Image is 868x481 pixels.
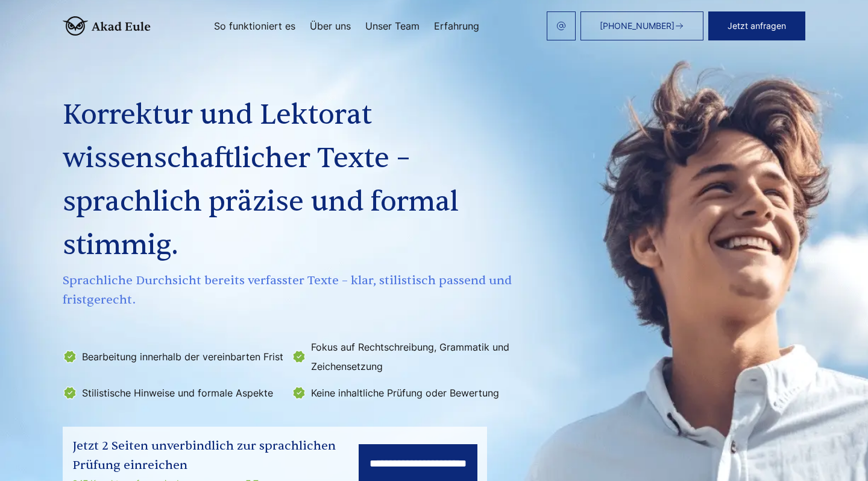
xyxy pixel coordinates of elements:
button: Jetzt anfragen [708,11,805,40]
a: Über uns [310,21,351,31]
li: Stilistische Hinweise und formale Aspekte [63,383,285,403]
li: Keine inhaltliche Prüfung oder Bewertung [292,383,514,403]
li: Bearbeitung innerhalb der vereinbarten Frist [63,337,285,376]
img: email [556,21,566,31]
a: [PHONE_NUMBER] [580,11,703,40]
span: Sprachliche Durchsicht bereits verfasster Texte – klar, stilistisch passend und fristgerecht. [63,271,516,310]
a: Unser Team [365,21,420,31]
h1: Korrektur und Lektorat wissenschaftlicher Texte – sprachlich präzise und formal stimmig. [63,94,516,267]
a: Erfahrung [434,21,479,31]
a: So funktioniert es [214,21,295,31]
div: Jetzt 2 Seiten unverbindlich zur sprachlichen Prüfung einreichen [72,436,359,475]
li: Fokus auf Rechtschreibung, Grammatik und Zeichensetzung [292,337,514,376]
img: logo [63,16,151,36]
span: [PHONE_NUMBER] [600,21,675,31]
